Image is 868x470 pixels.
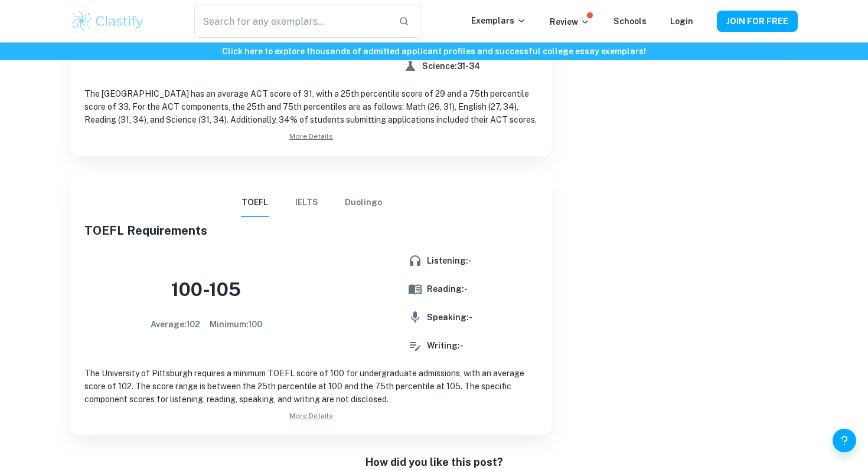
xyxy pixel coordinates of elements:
img: Clastify logo [70,9,145,33]
p: Exemplars [471,14,526,27]
p: Review [550,15,590,28]
h6: Minimum: 100 [210,318,262,331]
h6: Writing: - [427,339,464,352]
h6: Listening: - [427,254,472,267]
h3: 100 - 105 [151,275,262,304]
button: TOEFL [241,189,269,217]
a: Schools [614,17,647,26]
p: The [GEOGRAPHIC_DATA] has an average ACT score of 31, with a 25th percentile score of 29 and a 75... [84,87,538,126]
button: Help and Feedback [833,429,856,452]
h6: Reading: - [427,282,468,295]
p: The University of Pittsburgh requires a minimum TOEFL score of 100 for undergraduate admissions, ... [84,367,538,406]
input: Search for any exemplars... [194,5,389,38]
h6: Speaking: - [427,311,472,324]
h6: Science: 31 - 34 [422,60,480,73]
a: Login [670,17,693,26]
h2: TOEFL Requirements [84,222,538,239]
a: More Details [84,410,538,421]
h6: Average: 102 [151,318,200,331]
button: Duolingo [345,189,382,217]
h6: Click here to explore thousands of admitted applicant profiles and successful college essay exemp... [2,45,866,58]
button: JOIN FOR FREE [717,11,798,32]
a: More Details [84,131,538,142]
button: IELTS [293,189,321,217]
